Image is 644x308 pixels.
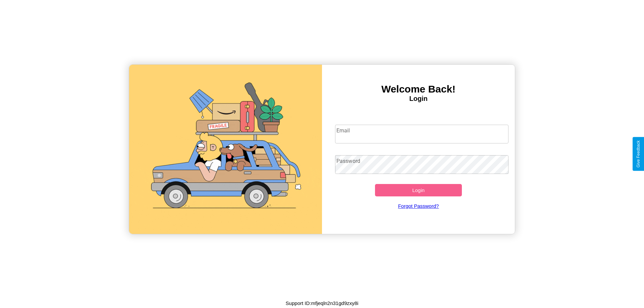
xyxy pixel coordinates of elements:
[636,140,641,168] div: Give Feedback
[322,83,515,95] h3: Welcome Back!
[129,65,322,234] img: gif
[286,299,359,308] p: Support ID: mfjeqln2n31gd9zxy8i
[375,184,462,196] button: Login
[322,95,515,103] h4: Login
[332,196,505,215] a: Forgot Password?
